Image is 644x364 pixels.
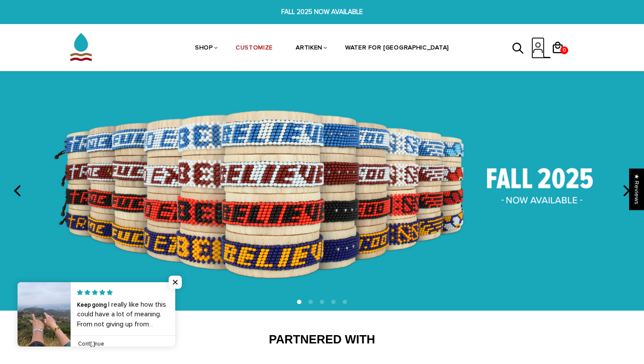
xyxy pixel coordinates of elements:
[616,182,635,201] button: next
[9,182,28,201] button: previous
[198,7,446,17] span: FALL 2025 NOW AVAILABLE
[551,57,571,58] a: 0
[72,332,572,347] h2: Partnered With
[195,25,213,72] a: SHOP
[345,25,449,72] a: WATER FOR [GEOGRAPHIC_DATA]
[236,25,273,72] a: CUSTOMIZE
[629,168,644,210] div: Click to open Judge.me floating reviews tab
[296,25,322,72] a: ARTIKEN
[169,276,182,289] span: Close popup widget
[561,44,568,56] span: 0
